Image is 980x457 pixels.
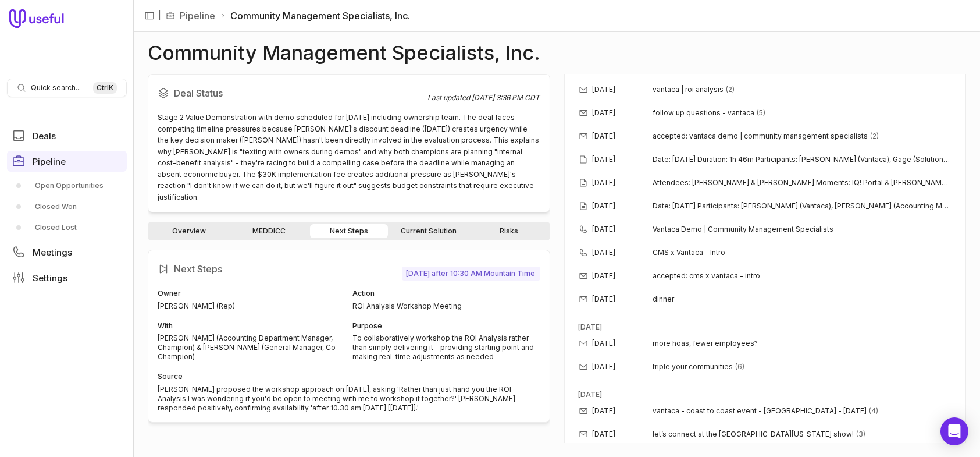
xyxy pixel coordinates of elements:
time: [DATE] [593,362,616,371]
span: dinner [653,295,675,304]
span: Settings [33,274,67,282]
div: [PERSON_NAME] (Accounting Department Manager, Champion) & [PERSON_NAME] (General Manager, Co-Cham... [158,334,345,362]
span: [DATE] after 10:30 AM Mountain Time [402,267,540,281]
span: triple your communities [653,362,733,371]
a: Closed Lost [7,218,127,237]
span: 2 emails in thread [726,85,735,94]
span: Date: [DATE] Duration: 1h 46m Participants: [PERSON_NAME] (Vantaca), Gage (Solutions Engineer), [... [653,155,952,164]
a: MEDDICC [230,224,308,238]
div: [PERSON_NAME] proposed the workshop approach on [DATE], asking 'Rather than just hand you the ROI... [158,385,540,413]
div: Source [158,371,540,382]
time: [DATE] [593,295,616,304]
a: Closed Won [7,197,127,216]
div: Pipeline submenu [7,176,127,237]
time: [DATE] [593,201,616,211]
span: accepted: cms x vantaca - intro [653,271,761,281]
span: Deals [33,132,56,140]
time: [DATE] [593,108,616,118]
span: Vantaca Demo | Community Management Specialists [653,225,938,234]
h1: Community Management Specialists, Inc. [148,46,540,60]
span: accepted: vantaca demo | community management specialists [653,132,868,141]
a: Pipeline [7,151,127,172]
li: Community Management Specialists, Inc. [220,9,410,23]
time: [DATE] [593,430,616,439]
span: 5 emails in thread [757,108,766,118]
span: Date: [DATE] Participants: [PERSON_NAME] (Vantaca), [PERSON_NAME] (Accounting Mgr), [PERSON_NAME]... [653,201,952,211]
span: vantaca - coast to coast event - [GEOGRAPHIC_DATA] - [DATE] [653,406,867,416]
a: Meetings [7,242,127,263]
time: [DATE] [593,178,616,187]
div: Purpose [352,320,540,332]
a: Current Solution [390,224,468,238]
a: Next Steps [310,224,388,238]
a: Deals [7,125,127,146]
span: follow up questions - vantaca [653,108,755,118]
time: [DATE] [593,339,616,348]
time: [DATE] [593,271,616,281]
a: Open Opportunities [7,176,127,195]
div: To collaboratively workshop the ROI Analysis rather than simply delivering it - providing startin... [352,334,540,362]
span: | [158,9,161,23]
kbd: Ctrl K [93,82,117,94]
div: ROI Analysis Workshop Meeting [352,302,540,311]
span: Meetings [33,248,72,257]
time: [DATE] [593,85,616,94]
time: [DATE] 3:36 PM CDT [472,93,540,102]
span: Attendees: [PERSON_NAME] & [PERSON_NAME] Moments: IQ! Portal & [PERSON_NAME]. Didn't Like: n/a Ne... [653,178,952,187]
time: [DATE] [593,155,616,164]
span: 6 emails in thread [736,362,745,371]
span: Quick search... [31,83,81,93]
div: Owner [158,288,345,299]
div: Last updated [428,93,540,102]
span: Pipeline [33,157,66,166]
time: [DATE] [593,248,616,257]
a: Overview [150,224,228,238]
time: [DATE] [579,323,603,331]
span: 4 emails in thread [869,406,879,416]
div: Action [352,288,540,299]
div: Stage 2 Value Demonstration with demo scheduled for [DATE] including ownership team. The deal fac... [158,112,540,203]
span: more hoas, fewer employees? [653,339,758,348]
time: [DATE] [579,390,603,399]
a: Pipeline [180,9,215,23]
span: 2 emails in thread [871,132,879,141]
span: CMS x Vantaca - Intro [653,248,938,257]
div: [PERSON_NAME] (Rep) [158,302,345,311]
time: [DATE] [593,225,616,234]
a: Settings [7,267,127,288]
time: [DATE] [593,406,616,416]
h2: Deal Status [158,84,428,102]
div: With [158,320,345,332]
time: [DATE] [593,132,616,141]
h2: Next Steps [158,260,402,278]
span: 3 emails in thread [857,430,866,439]
a: Risks [470,224,548,238]
span: vantaca | roi analysis [653,85,724,94]
span: let’s connect at the [GEOGRAPHIC_DATA][US_STATE] show! [653,430,854,439]
button: Collapse sidebar [141,7,158,24]
div: Open Intercom Messenger [940,417,968,445]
